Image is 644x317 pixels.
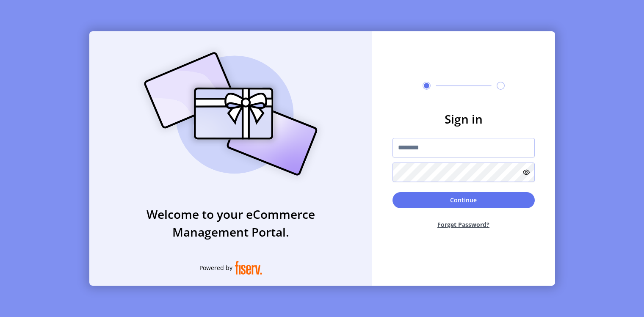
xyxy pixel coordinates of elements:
[392,213,535,236] button: Forget Password?
[131,43,330,185] img: card_Illustration.svg
[392,110,535,128] h3: Sign in
[392,192,535,208] button: Continue
[89,205,372,241] h3: Welcome to your eCommerce Management Portal.
[199,263,232,272] span: Powered by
